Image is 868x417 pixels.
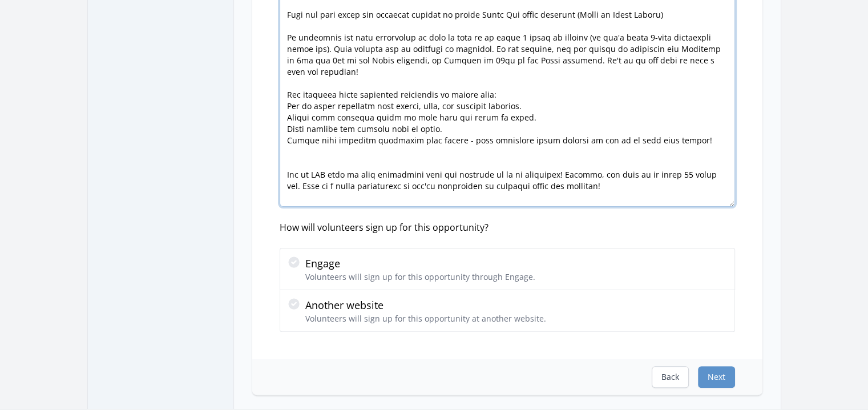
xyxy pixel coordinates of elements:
[305,297,546,313] p: Another website
[652,366,689,388] button: Back
[305,255,535,271] p: Engage
[698,366,735,388] button: Next
[305,313,546,324] p: Volunteers will sign up for this opportunity at another website.
[280,220,735,234] div: How will volunteers sign up for this opportunity?
[305,271,535,283] p: Volunteers will sign up for this opportunity through Engage.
